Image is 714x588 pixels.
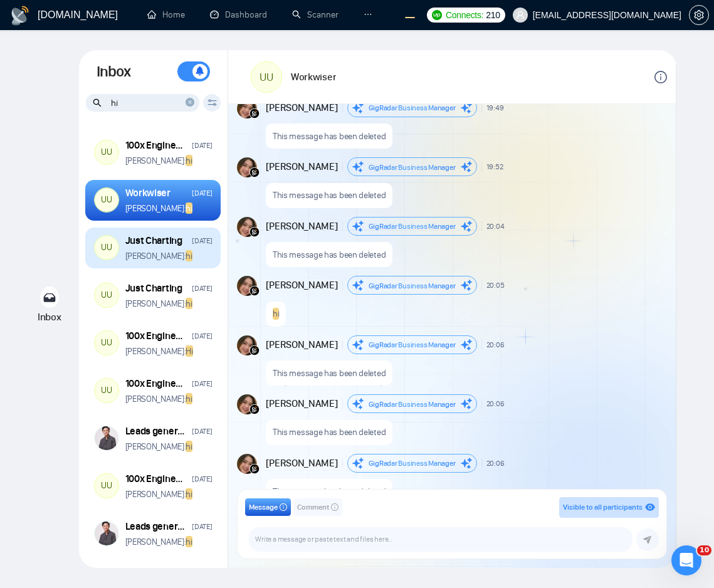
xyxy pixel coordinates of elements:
span: info-circle [280,503,287,511]
span: GigRadar Business Manager [369,340,456,349]
p: [PERSON_NAME]: [125,202,192,214]
img: gigradar-bm.png [249,345,260,355]
p: [PERSON_NAME]: [125,393,192,405]
span: info-circle [331,503,339,511]
button: setting [689,5,709,25]
p: [PERSON_NAME]: [125,441,192,453]
iframe: Intercom live chat [671,545,701,575]
div: 100x Engineers [125,377,189,391]
button: Commentinfo-circle [293,498,342,516]
span: hi [186,202,192,214]
span: hi [186,155,192,167]
div: Leads generation for fiverr [125,520,189,533]
span: 20:06 [486,340,505,350]
span: Comment [297,501,329,513]
a: dashboardDashboard [210,9,267,20]
span: [PERSON_NAME] [266,160,337,174]
span: [PERSON_NAME] [266,456,337,470]
img: Andrian [237,276,257,296]
span: Message [249,501,278,513]
img: Ari Sulistya [95,522,118,545]
p: This message has been deleted [273,426,386,438]
a: homeHome [147,9,185,20]
div: UU [251,62,281,92]
div: [DATE] [192,426,212,438]
span: hi [186,393,192,405]
img: upwork-logo.png [432,10,442,20]
span: eye [645,502,655,512]
span: 210 [486,8,500,22]
span: user [516,11,525,19]
img: Andrian [237,335,257,355]
a: searchScanner [292,9,339,20]
div: 100x Engineers [125,329,189,343]
img: gigradar-bm.png [249,108,260,118]
div: [DATE] [192,521,212,533]
div: UU [95,331,118,355]
span: close-circle [186,96,195,108]
span: Connects: [446,8,483,22]
div: UU [95,140,118,164]
div: [DATE] [192,378,212,390]
span: hi [186,441,192,453]
input: Search... [86,94,199,112]
span: 20:06 [486,399,505,409]
span: GigRadar Business Manager [369,400,456,409]
span: 10 [697,545,711,555]
div: [DATE] [192,330,212,342]
span: 19:52 [486,162,503,172]
p: This message has been deleted [273,249,386,261]
img: Andrian [237,454,257,474]
div: UU [95,236,118,260]
img: Andrian [237,98,257,118]
p: This message has been deleted [273,189,386,201]
div: Workwiser [125,186,171,200]
span: GigRadar Business Manager [369,103,456,112]
div: [DATE] [192,473,212,485]
span: Visible to all participants [563,503,643,512]
p: [PERSON_NAME]: [125,155,192,167]
span: GigRadar Business Manager [369,163,456,172]
span: hi [186,536,192,548]
div: Just Charting [125,234,182,248]
img: Andrian [237,157,257,177]
span: setting [690,10,708,20]
p: This message has been deleted [273,130,386,142]
span: search [93,96,103,110]
img: gigradar-bm.png [249,464,260,474]
div: UU [95,379,118,402]
p: [PERSON_NAME]: [125,345,193,357]
p: [PERSON_NAME]: [125,250,192,262]
div: [DATE] [192,283,212,295]
p: This message has been deleted [273,367,386,379]
div: [DATE] [192,187,212,199]
div: [DATE] [192,235,212,247]
span: 20:06 [486,458,505,468]
img: gigradar-bm.png [249,167,260,177]
img: Andrian [237,217,257,237]
a: setting [689,10,709,20]
span: [PERSON_NAME] [266,219,337,233]
span: ellipsis [364,10,372,19]
span: info-circle [654,71,667,83]
span: GigRadar Business Manager [369,459,456,468]
span: [PERSON_NAME] [266,278,337,292]
span: 19:49 [486,103,504,113]
span: [PERSON_NAME] [266,101,337,115]
span: hi [186,488,192,500]
div: Leads generation for fiverr [125,424,189,438]
span: Hi [186,345,192,357]
span: hi [186,250,192,262]
h1: Workwiser [291,70,336,84]
div: UU [95,283,118,307]
img: gigradar-bm.png [249,227,260,237]
div: Just Charting [125,281,182,295]
span: Inbox [38,311,61,323]
img: Ari Sulistya [95,426,118,450]
h1: Inbox [97,61,131,83]
span: hi [186,298,192,310]
span: 20:04 [486,221,505,231]
div: UU [95,474,118,498]
span: [PERSON_NAME] [266,338,337,352]
img: gigradar-bm.png [249,286,260,296]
